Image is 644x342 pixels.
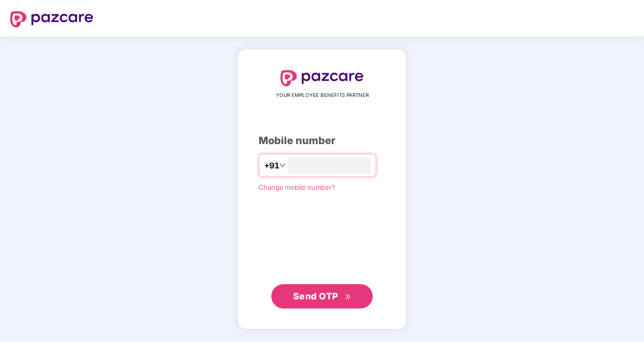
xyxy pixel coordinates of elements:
[279,162,285,168] span: down
[259,183,335,191] a: Change mobile number?
[276,91,369,99] span: YOUR EMPLOYEE BENEFITS PARTNER
[259,133,385,149] div: Mobile number
[280,70,364,86] img: logo
[293,291,338,301] span: Send OTP
[10,11,93,27] img: logo
[345,294,351,300] span: double-right
[271,284,373,309] button: Send OTPdouble-right
[264,159,279,172] span: +91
